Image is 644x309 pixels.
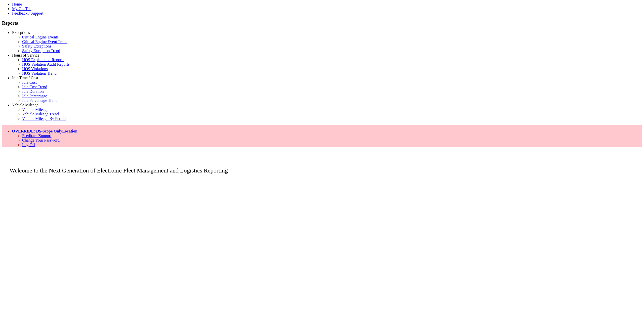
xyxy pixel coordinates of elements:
[22,94,47,98] a: Idle Percentage
[22,62,70,66] a: HOS Violation Audit Reports
[22,143,35,147] a: Log Off
[22,35,59,39] a: Critical Engine Events
[22,134,51,138] a: Feedback/Support
[12,129,77,133] a: OVERRIDE: DS-Scope OnlyLocation
[12,30,30,35] a: Exceptions
[22,116,66,121] a: Vehicle Mileage By Period
[12,76,38,80] a: Idle Time / Cost
[12,7,31,11] a: My GeoTab
[12,11,43,15] a: Feedback / Support
[2,20,642,26] h3: Reports
[22,89,44,94] a: Idle Duration
[2,160,642,174] p: Welcome to the Next Generation of Electronic Fleet Management and Logistics Reporting
[22,58,64,62] a: HOS Explanation Reports
[22,67,48,71] a: HOS Violations
[22,98,57,103] a: Idle Percentage Trend
[22,44,51,48] a: Safety Exceptions
[12,2,22,6] a: Home
[22,49,60,53] a: Safety Exception Trend
[22,138,60,142] a: Change Your Password
[22,71,57,75] a: HOS Violation Trend
[12,53,39,57] a: Hours of Service
[22,107,48,112] a: Vehicle Mileage
[12,103,38,107] a: Vehicle Mileage
[22,39,67,44] a: Critical Engine Event Trend
[22,80,37,84] a: Idle Cost
[22,112,59,116] a: Vehicle Mileage Trend
[22,85,47,89] a: Idle Cost Trend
